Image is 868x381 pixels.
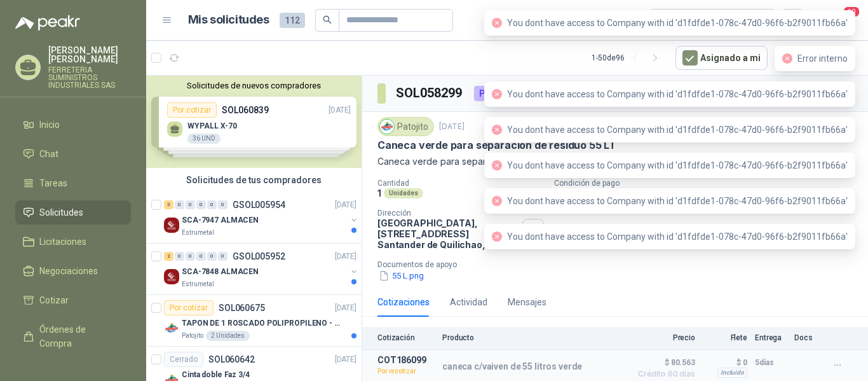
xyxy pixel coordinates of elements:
[474,86,543,101] div: Por adjudicar
[377,209,517,218] p: Dirección
[186,252,195,261] div: 0
[207,252,217,261] div: 0
[15,230,131,254] a: Licitaciones
[39,176,67,190] span: Tareas
[280,13,305,28] span: 112
[146,76,362,168] div: Solicitudes de nuevos compradoresPor cotizarSOL060839[DATE] WYPALL X-7036 UNDPor cotizarSOL060850...
[843,6,860,18] span: 20
[592,48,665,68] div: 1 - 50 de 96
[380,120,394,134] img: Company Logo
[48,46,131,64] p: [PERSON_NAME] [PERSON_NAME]
[377,295,430,309] div: Cotizaciones
[492,160,502,170] span: close-circle
[703,355,747,370] p: $ 0
[554,179,863,188] p: Condición de pago
[439,121,465,133] p: [DATE]
[377,188,381,198] p: 1
[196,252,206,261] div: 0
[196,200,206,209] div: 0
[15,288,131,312] a: Cotizar
[15,200,131,225] a: Solicitudes
[507,89,848,99] span: You dont have access to Company with id 'd1fdfde1-078c-47d0-96f6-b2f9011fb66a'
[175,200,184,209] div: 0
[164,352,203,367] div: Cerrado
[335,251,356,263] p: [DATE]
[218,200,227,209] div: 0
[797,53,848,64] span: Error interno
[182,228,214,238] p: Estrumetal
[182,369,250,381] p: Cinta doble Faz 3/4
[15,142,131,166] a: Chat
[39,205,83,219] span: Solicitudes
[507,160,848,170] span: You dont have access to Company with id 'd1fdfde1-078c-47d0-96f6-b2f9011fb66a'
[207,200,217,209] div: 0
[175,252,184,261] div: 0
[492,89,502,99] span: close-circle
[755,333,787,342] p: Entrega
[717,368,747,378] div: Incluido
[492,18,502,28] span: close-circle
[384,188,423,198] div: Unidades
[377,155,853,169] p: Caneca verde para separación de residuo capacidad 55 LT con vaivén - Ver imagen adjunta
[164,200,173,209] div: 3
[164,300,214,315] div: Por cotizar
[632,355,695,370] span: $ 80.563
[164,321,179,336] img: Company Logo
[492,125,502,135] span: close-circle
[335,302,356,314] p: [DATE]
[15,15,80,31] img: Logo peakr
[794,333,820,342] p: Docs
[182,331,203,341] p: Patojito
[186,200,195,209] div: 0
[39,264,98,278] span: Negociaciones
[507,125,848,135] span: You dont have access to Company with id 'd1fdfde1-078c-47d0-96f6-b2f9011fb66a'
[182,279,214,289] p: Estrumetal
[15,317,131,356] a: Órdenes de Compra
[164,269,179,284] img: Company Logo
[335,199,356,211] p: [DATE]
[675,46,768,70] button: Asignado a mi
[507,196,848,206] span: You dont have access to Company with id 'd1fdfde1-078c-47d0-96f6-b2f9011fb66a'
[335,354,356,366] p: [DATE]
[48,66,131,89] p: FERRETERIA SUMINISTROS INDUSTRIALES SAS
[323,15,332,24] span: search
[377,269,425,282] button: 55 L.png
[377,218,517,250] p: [GEOGRAPHIC_DATA], [STREET_ADDRESS] Santander de Quilichao , Cauca
[164,218,179,233] img: Company Logo
[39,235,86,249] span: Licitaciones
[492,232,502,242] span: close-circle
[377,333,435,342] p: Cotización
[39,322,119,350] span: Órdenes de Compra
[632,370,695,378] span: Crédito 60 días
[164,197,359,238] a: 3 0 0 0 0 0 GSOL005954[DATE] Company LogoSCA-7947 ALMACENEstrumetal
[233,200,285,209] p: GSOL005954
[450,295,487,309] div: Actividad
[492,196,502,206] span: close-circle
[507,232,848,242] span: You dont have access to Company with id 'd1fdfde1-078c-47d0-96f6-b2f9011fb66a'
[377,179,544,188] p: Cantidad
[377,260,863,269] p: Documentos de apoyo
[377,117,434,136] div: Patojito
[755,355,787,370] p: 5 días
[396,83,464,103] h3: SOL058299
[703,333,747,342] p: Flete
[219,303,265,312] p: SOL060675
[39,147,58,161] span: Chat
[442,361,582,371] p: caneca c/vaiven de 55 litros verde
[182,317,340,329] p: TAPON DE 1 ROSCADO POLIPROPILENO - HEMBRA NPT
[377,355,435,365] p: COT186099
[442,333,624,342] p: Producto
[782,53,792,64] span: close-circle
[218,252,227,261] div: 0
[15,171,131,195] a: Tareas
[164,252,173,261] div: 2
[632,333,695,342] p: Precio
[39,118,60,132] span: Inicio
[182,266,259,278] p: SCA-7848 ALMACEN
[151,81,356,90] button: Solicitudes de nuevos compradores
[188,11,269,29] h1: Mis solicitudes
[206,331,250,341] div: 2 Unidades
[182,214,259,226] p: SCA-7947 ALMACEN
[39,293,69,307] span: Cotizar
[164,249,359,289] a: 2 0 0 0 0 0 GSOL005952[DATE] Company LogoSCA-7848 ALMACENEstrumetal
